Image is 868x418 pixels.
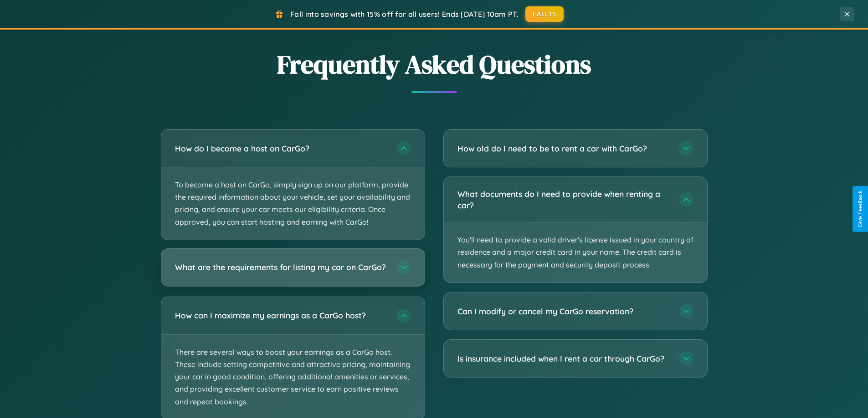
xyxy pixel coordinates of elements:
h3: Can I modify or cancel my CarGo reservation? [457,306,670,317]
h3: What are the requirements for listing my car on CarGo? [175,262,387,273]
h3: How old do I need to be to rent a car with CarGo? [457,143,670,154]
h3: How do I become a host on CarGo? [175,143,387,154]
button: FALL15 [525,6,564,22]
div: Give Feedback [857,191,863,227]
h3: How can I maximize my earnings as a CarGo host? [175,310,387,321]
p: To become a host on CarGo, simply sign up on our platform, provide the required information about... [161,167,425,240]
h2: Frequently Asked Questions [161,47,708,82]
h3: What documents do I need to provide when renting a car? [457,188,670,211]
p: You'll need to provide a valid driver's license issued in your country of residence and a major c... [444,222,707,282]
h3: Is insurance included when I rent a car through CarGo? [457,353,670,364]
span: Fall into savings with 15% off for all users! Ends [DATE] 10am PT. [290,10,519,19]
